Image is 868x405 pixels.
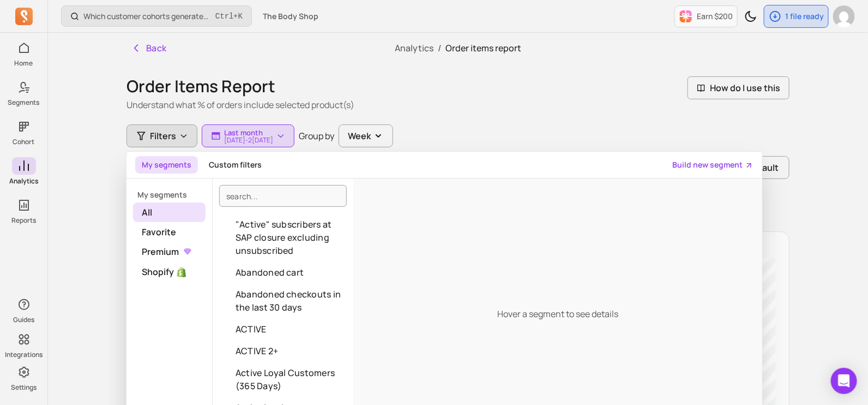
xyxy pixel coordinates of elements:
button: Custom filters [202,156,268,174]
p: Hover a segment to see details [497,307,618,320]
button: Last month[DATE]-2[DATE] [202,124,294,147]
span: Order items report [445,42,521,54]
p: Integrations [5,350,43,359]
span: Shopify [133,261,206,282]
button: Toggle dark mode [740,5,762,27]
span: / [433,42,445,54]
button: ACTIVE [213,318,353,340]
span: + [215,10,243,22]
button: Earn $200 [674,5,738,27]
p: Understand what % of orders include selected product(s) [126,98,354,111]
span: The Body Shop [263,11,318,22]
button: Week [339,124,393,147]
p: Home [15,59,33,68]
span: Premium [133,242,206,261]
button: "Active" subscribers at SAP closure excluding unsubscribed [213,213,353,261]
button: How do I use this [688,76,789,99]
p: Which customer cohorts generated the most orders? [83,11,211,22]
button: Which customer cohorts generated the most orders?Ctrl+K [61,5,252,27]
button: Guides [12,294,36,326]
button: 1 file ready [764,5,829,28]
span: Favorite [133,222,206,242]
h1: Order Items Report [126,76,354,96]
p: My segments [133,189,206,200]
p: Reports [11,216,36,225]
p: Cohort [13,138,35,146]
button: Abandoned cart [213,261,353,283]
kbd: Ctrl [215,11,234,22]
p: Segments [8,98,40,107]
input: search [219,185,347,207]
button: Filters [126,124,197,147]
div: Open Intercom Messenger [831,368,857,394]
button: Abandoned checkouts in the last 30 days [213,283,353,318]
button: The Body Shop [256,7,325,26]
span: Filters [150,129,176,142]
p: Guides [13,315,34,324]
button: Active Loyal Customers (365 Days) [213,362,353,397]
p: 1 file ready [785,11,824,22]
span: All [133,202,206,222]
p: Earn $200 [697,11,733,22]
p: Last month [224,128,273,137]
kbd: K [238,12,243,21]
p: Settings [11,383,37,392]
p: [DATE] - 2[DATE] [224,137,273,144]
p: Group by [299,129,334,142]
p: Analytics [9,177,38,186]
img: avatar [833,5,855,27]
button: My segments [135,156,198,174]
button: Back [126,37,171,59]
a: Build new segment [672,159,754,170]
a: Analytics [395,42,433,54]
button: ACTIVE 2+ [213,340,353,362]
img: Shopify [176,267,187,278]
